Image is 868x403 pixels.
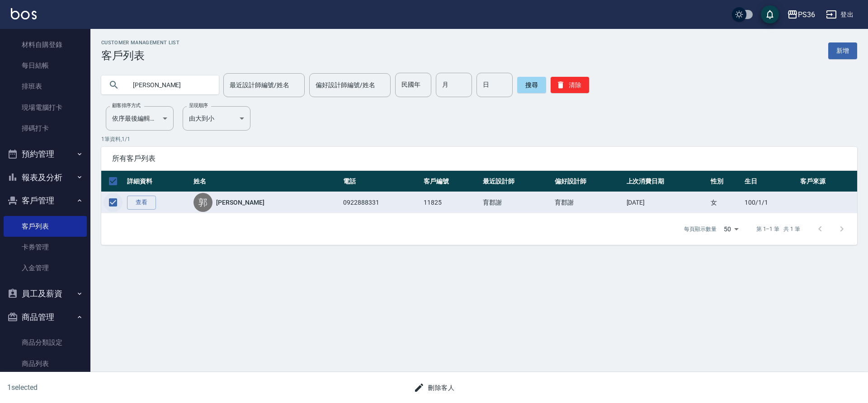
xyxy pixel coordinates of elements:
[127,73,212,97] input: 搜尋關鍵字
[624,192,708,213] td: [DATE]
[756,225,800,233] p: 第 1–1 筆 共 1 筆
[193,193,212,212] div: 郭
[4,118,87,139] a: 掃碼打卡
[517,77,546,93] button: 搜尋
[341,171,421,192] th: 電話
[4,353,87,374] a: 商品列表
[4,166,87,189] button: 報表及分析
[552,171,624,192] th: 偏好設計師
[183,106,250,131] div: 由大到小
[798,171,857,192] th: 客戶來源
[783,5,819,24] button: PS36
[341,192,421,213] td: 0922888331
[4,142,87,166] button: 預約管理
[551,77,589,93] button: 清除
[822,6,857,23] button: 登出
[708,171,742,192] th: 性別
[4,305,87,329] button: 商品管理
[112,154,846,163] span: 所有客戶列表
[798,9,815,20] div: PS36
[708,192,742,213] td: 女
[552,192,624,213] td: 育郡謝
[4,34,87,55] a: 材料自購登錄
[684,225,717,233] p: 每頁顯示數量
[11,8,37,19] img: Logo
[101,40,179,46] h2: Customer Management List
[481,171,552,192] th: 最近設計師
[4,258,87,278] a: 入金管理
[624,171,708,192] th: 上次消費日期
[189,102,208,109] label: 呈現順序
[421,192,481,213] td: 11825
[4,76,87,97] a: 排班表
[4,282,87,305] button: 員工及薪資
[101,49,179,62] h3: 客戶列表
[742,171,798,192] th: 生日
[191,171,341,192] th: 姓名
[7,382,215,393] h6: 1 selected
[481,192,552,213] td: 育郡謝
[4,55,87,76] a: 每日結帳
[125,171,191,192] th: 詳細資料
[4,189,87,212] button: 客戶管理
[4,237,87,258] a: 卡券管理
[127,196,156,210] a: 查看
[216,198,264,207] a: [PERSON_NAME]
[742,192,798,213] td: 100/1/1
[101,135,857,143] p: 1 筆資料, 1 / 1
[4,97,87,118] a: 現場電腦打卡
[112,102,141,109] label: 顧客排序方式
[761,5,779,23] button: save
[828,42,857,59] a: 新增
[720,217,742,241] div: 50
[421,171,481,192] th: 客戶編號
[106,106,174,131] div: 依序最後編輯時間
[4,332,87,353] a: 商品分類設定
[410,380,458,396] button: 刪除客人
[4,216,87,237] a: 客戶列表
